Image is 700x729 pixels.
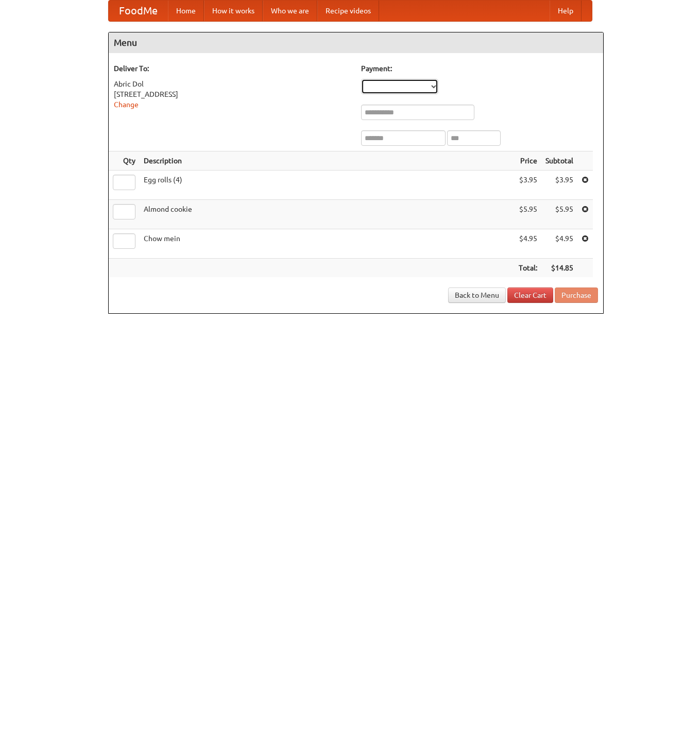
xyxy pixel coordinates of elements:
a: Clear Cart [507,287,553,303]
h5: Payment: [361,63,598,74]
h4: Menu [109,32,603,53]
th: Subtotal [541,151,577,171]
h5: Deliver To: [114,63,351,74]
a: Back to Menu [448,287,506,303]
a: Change [114,100,139,109]
a: How it works [204,1,263,21]
td: $3.95 [541,171,577,200]
th: Total: [515,259,541,278]
th: Qty [109,151,140,171]
td: $3.95 [515,171,541,200]
a: Recipe videos [317,1,379,21]
td: Egg rolls (4) [140,171,515,200]
td: $5.95 [515,200,541,229]
th: $14.85 [541,259,577,278]
a: FoodMe [109,1,168,21]
td: $4.95 [541,229,577,259]
a: Who we are [263,1,317,21]
a: Help [550,1,582,21]
td: Chow mein [140,229,515,259]
td: $5.95 [541,200,577,229]
div: [STREET_ADDRESS] [114,89,351,99]
th: Description [140,151,515,171]
td: Almond cookie [140,200,515,229]
td: $4.95 [515,229,541,259]
th: Price [515,151,541,171]
div: Abric Dol [114,79,351,89]
button: Purchase [555,287,598,303]
a: Home [168,1,204,21]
